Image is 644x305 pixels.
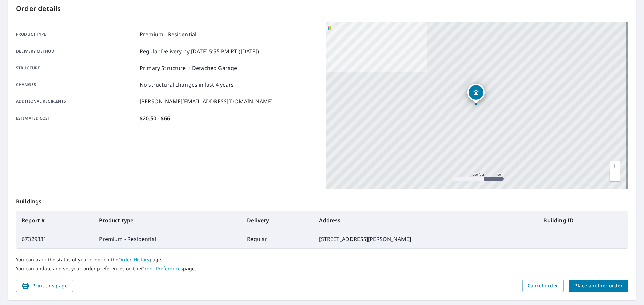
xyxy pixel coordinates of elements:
p: Premium - Residential [140,30,196,39]
span: Cancel order [528,282,558,290]
p: Delivery method [16,47,137,55]
a: Order History [118,256,150,263]
th: Product type [94,211,241,230]
p: Changes [16,81,137,89]
p: Buildings [16,189,628,211]
button: Place another order [569,280,628,292]
p: Additional recipients [16,97,137,105]
p: Structure [16,64,137,72]
td: 67329331 [16,230,94,248]
a: Current Level 17, Zoom Out [610,171,620,181]
p: No structural changes in last 4 years [140,81,234,89]
p: You can update and set your order preferences on the page. [16,265,628,272]
p: Regular Delivery by [DATE] 5:55 PM PT ([DATE]) [140,47,259,55]
p: Estimated cost [16,114,137,122]
a: Order Preferences [141,265,183,272]
p: $20.50 - $66 [140,114,170,122]
th: Building ID [538,211,628,230]
p: Product type [16,30,137,39]
button: Cancel order [522,280,564,292]
p: Order details [16,4,628,14]
td: Premium - Residential [94,230,241,248]
th: Report # [16,211,94,230]
button: Print this page [16,280,73,292]
p: You can track the status of your order on the page. [16,257,628,263]
th: Address [314,211,538,230]
th: Delivery [241,211,314,230]
td: Regular [241,230,314,248]
p: [PERSON_NAME][EMAIL_ADDRESS][DOMAIN_NAME] [140,97,273,105]
td: [STREET_ADDRESS][PERSON_NAME] [314,230,538,248]
div: Dropped pin, building 1, Residential property, 13668 SE Ellen Dr Clackamas, OR 97015 [467,84,485,104]
span: Print this page [21,282,68,290]
a: Current Level 17, Zoom In [610,161,620,171]
p: Primary Structure + Detached Garage [140,64,237,72]
span: Place another order [574,282,623,290]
